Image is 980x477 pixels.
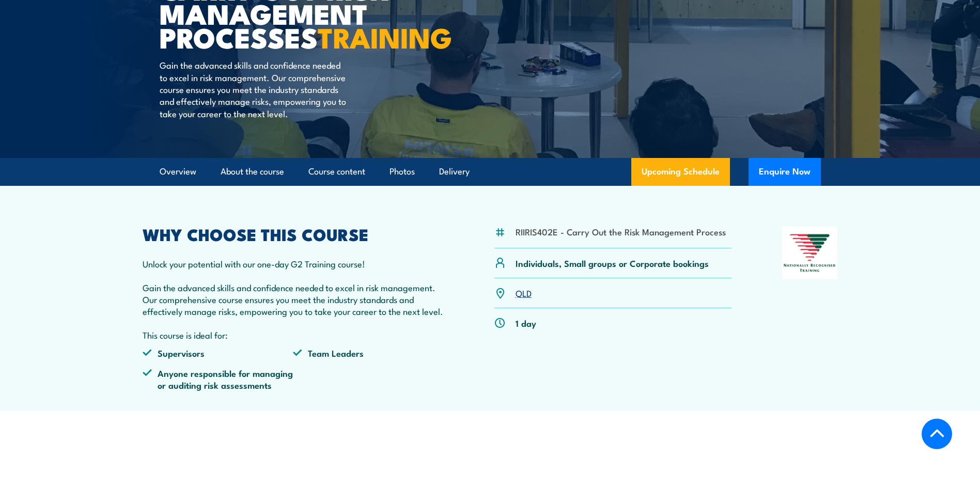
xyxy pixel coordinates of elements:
[160,158,196,185] a: Overview
[160,59,348,119] p: Gain the advanced skills and confidence needed to excel in risk management. Our comprehensive cou...
[143,367,293,391] li: Anyone responsible for managing or auditing risk assessments
[143,347,293,359] li: Supervisors
[631,158,730,186] a: Upcoming Schedule
[516,317,536,329] p: 1 day
[516,257,709,269] p: Individuals, Small groups or Corporate bookings
[516,226,726,237] li: RIIRIS402E - Carry Out the Risk Management Process
[308,158,365,185] a: Course content
[439,158,470,185] a: Delivery
[516,287,532,299] a: QLD
[143,281,444,317] p: Gain the advanced skills and confidence needed to excel in risk management. Our comprehensive cou...
[293,347,444,359] li: Team Leaders
[221,158,284,185] a: About the course
[390,158,415,185] a: Photos
[143,227,444,241] h2: WHY CHOOSE THIS COURSE
[749,158,821,186] button: Enquire Now
[318,15,452,58] strong: TRAINING
[143,258,444,269] p: Unlock your potential with our one-day G2 Training course!
[143,329,444,341] p: This course is ideal for:
[782,227,838,279] img: Nationally Recognised Training logo.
